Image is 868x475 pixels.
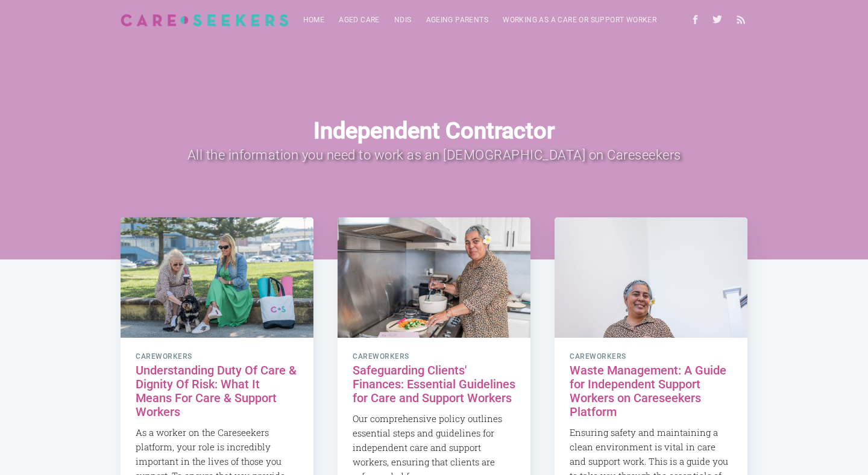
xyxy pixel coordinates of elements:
[156,118,713,144] h1: Independent Contractor
[419,8,496,32] a: Ageing parents
[136,364,298,419] h2: Understanding Duty Of Care & Dignity Of Risk: What It Means For Care & Support Workers
[353,364,515,405] h2: Safeguarding Clients' Finances: Essential Guidelines for Care and Support Workers
[570,353,732,361] span: careworkers
[495,8,664,32] a: Working as a care or support worker
[387,8,419,32] a: NDIS
[136,353,298,361] span: careworkers
[353,353,515,361] span: careworkers
[121,14,289,26] img: Careseekers
[332,8,387,32] a: Aged Care
[570,364,732,419] h2: Waste Management: A Guide for Independent Support Workers on Careseekers Platform
[156,144,713,166] h2: All the information you need to work as an [DEMOGRAPHIC_DATA] on Careseekers
[296,8,332,32] a: Home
